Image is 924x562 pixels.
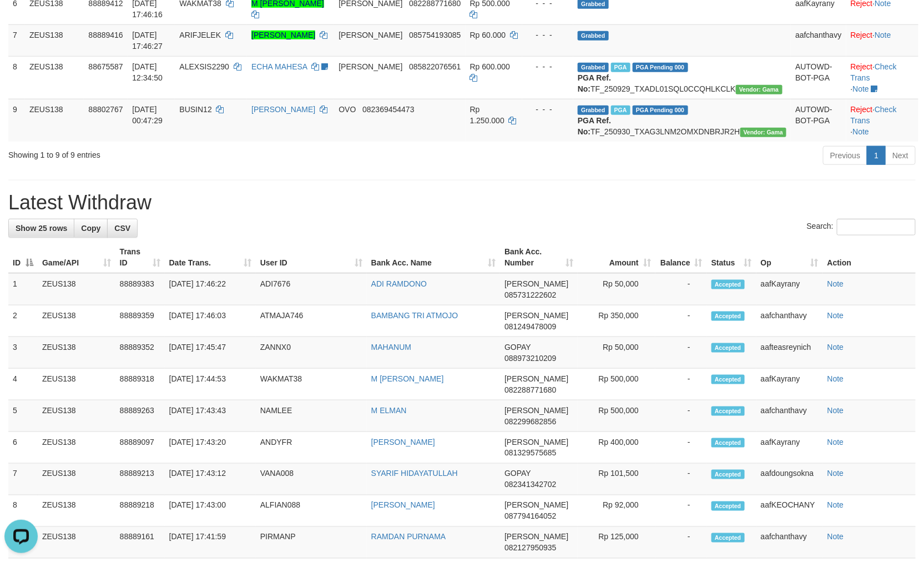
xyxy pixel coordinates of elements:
span: [PERSON_NAME] [504,374,568,383]
td: [DATE] 17:43:43 [165,400,256,432]
td: aafchanthavy [791,24,846,56]
td: 88889359 [115,305,165,337]
span: Grabbed [578,63,609,72]
span: 88889416 [88,31,123,39]
span: Vendor URL: https://trx31.1velocity.biz [740,128,787,137]
td: aafKayrany [756,432,823,464]
span: Grabbed [578,106,609,115]
td: Rp 500,000 [578,369,655,400]
td: ALFIAN088 [256,495,367,527]
a: Check Trans [851,105,897,125]
span: Rp 600.000 [470,62,510,71]
a: Reject [851,31,873,39]
td: ZEUS138 [38,400,115,432]
td: [DATE] 17:44:53 [165,369,256,400]
span: Copy [81,224,100,233]
span: Copy 082288771680 to clipboard [504,385,556,394]
th: User ID: activate to sort column ascending [256,242,367,273]
span: PGA Pending [633,106,688,115]
td: [DATE] 17:45:47 [165,337,256,369]
a: Note [827,406,844,415]
span: Accepted [711,312,745,321]
span: ARIFJELEK [179,31,221,39]
td: ADI7676 [256,273,367,305]
a: Note [827,279,844,288]
td: 88889352 [115,337,165,369]
th: Amount: activate to sort column ascending [578,242,655,273]
td: 8 [8,495,38,527]
th: Date Trans.: activate to sort column ascending [165,242,256,273]
span: Accepted [711,438,745,448]
span: Copy 082299682856 to clipboard [504,417,556,426]
a: Note [827,343,844,352]
a: [PERSON_NAME] [251,31,315,39]
th: Op: activate to sort column ascending [756,242,823,273]
a: Note [853,127,870,136]
input: Search: [837,219,916,235]
a: M [PERSON_NAME] [371,374,444,383]
th: Game/API: activate to sort column ascending [38,242,115,273]
th: Status: activate to sort column ascending [707,242,756,273]
span: [PERSON_NAME] [504,533,568,541]
td: [DATE] 17:43:00 [165,495,256,527]
span: 88675587 [88,62,123,71]
a: Note [827,469,844,478]
span: Accepted [711,343,745,353]
a: Reject [851,62,873,71]
span: Marked by aafsreyleap [611,106,630,115]
td: Rp 500,000 [578,400,655,432]
a: CSV [107,219,138,238]
th: Action [823,242,916,273]
span: [PERSON_NAME] [339,62,402,71]
th: Trans ID: activate to sort column ascending [115,242,165,273]
td: Rp 50,000 [578,337,655,369]
td: aafchanthavy [756,400,823,432]
a: Previous [823,146,867,165]
a: [PERSON_NAME] [371,501,435,510]
span: Marked by aafpengsreynich [611,63,630,72]
td: - [655,464,707,495]
div: Showing 1 to 9 of 9 entries [8,145,377,160]
a: ECHA MAHESA [251,62,307,71]
td: ZEUS138 [38,464,115,495]
td: - [655,369,707,400]
div: - - - [527,29,569,41]
a: Show 25 rows [8,219,74,238]
span: Rp 1.250.000 [470,105,504,125]
span: [DATE] 12:34:50 [132,62,163,82]
a: 1 [867,146,886,165]
td: Rp 400,000 [578,432,655,464]
span: Copy 082369454473 to clipboard [362,105,414,114]
span: [PERSON_NAME] [504,311,568,320]
td: · [846,24,918,56]
span: Accepted [711,407,745,416]
td: · · [846,56,918,99]
a: Note [827,374,844,383]
td: 1 [8,273,38,305]
td: Rp 92,000 [578,495,655,527]
span: Accepted [711,280,745,289]
td: VANA008 [256,464,367,495]
td: 3 [8,337,38,369]
span: Copy 088973210209 to clipboard [504,354,556,363]
td: 7 [8,464,38,495]
a: Note [827,501,844,510]
td: 8 [8,56,25,99]
td: 88889263 [115,400,165,432]
td: Rp 350,000 [578,305,655,337]
span: Grabbed [578,31,609,41]
td: - [655,337,707,369]
th: ID: activate to sort column descending [8,242,38,273]
span: Accepted [711,470,745,479]
td: - [655,432,707,464]
td: 88889097 [115,432,165,464]
td: 88889161 [115,527,165,559]
td: [DATE] 17:43:12 [165,464,256,495]
span: Vendor URL: https://trx31.1velocity.biz [736,85,782,94]
td: - [655,400,707,432]
a: Note [853,84,870,93]
span: Copy 085731222602 to clipboard [504,290,556,299]
a: MAHANUM [371,343,411,352]
td: 88889213 [115,464,165,495]
td: ZEUS138 [38,432,115,464]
